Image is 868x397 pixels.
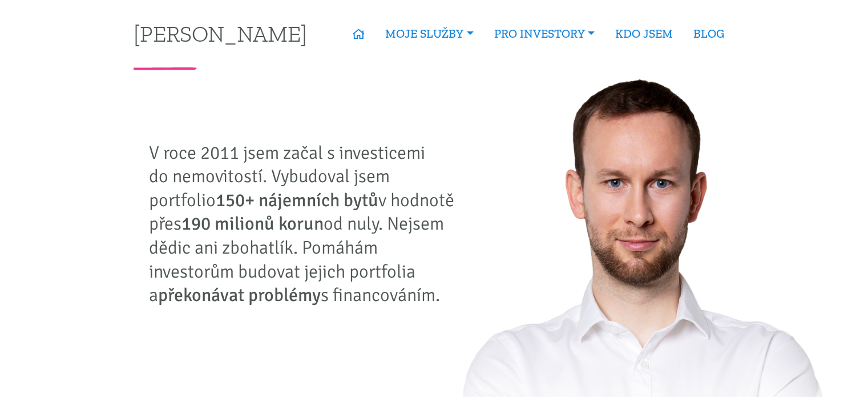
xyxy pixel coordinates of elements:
a: BLOG [683,21,734,47]
a: KDO JSEM [605,21,683,47]
a: MOJE SLUŽBY [375,21,483,47]
a: PRO INVESTORY [484,21,605,47]
strong: 190 milionů korun [181,212,324,235]
strong: 150+ nájemních bytů [216,189,378,211]
p: V roce 2011 jsem začal s investicemi do nemovitostí. Vybudoval jsem portfolio v hodnotě přes od n... [149,141,463,307]
strong: překonávat problémy [158,284,321,306]
a: [PERSON_NAME] [134,22,307,45]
